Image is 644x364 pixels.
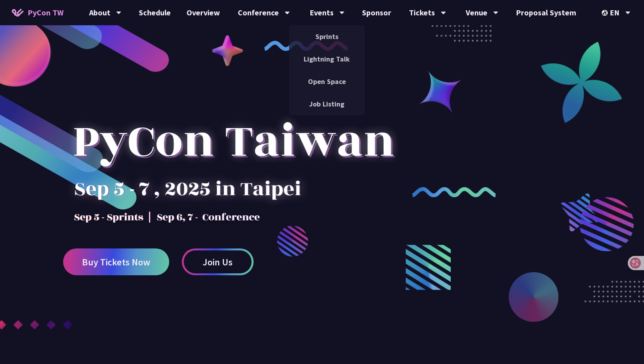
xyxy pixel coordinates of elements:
[289,95,365,113] a: Job Listing
[4,3,71,22] a: PyCon TW
[203,257,233,267] span: Join Us
[602,10,610,16] img: Locale Icon
[12,9,24,17] img: Home icon of PyCon TW 2025
[289,72,365,91] a: Open Space
[63,248,169,275] a: Buy Tickets Now
[289,50,365,68] a: Lightning Talk
[264,41,348,51] img: curly-1.ebdbada.png
[82,257,150,267] span: Buy Tickets Now
[28,7,63,19] span: PyCon TW
[182,248,254,275] a: Join Us
[289,27,365,46] a: Sprints
[412,187,496,198] img: curly-2.e802c9f.png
